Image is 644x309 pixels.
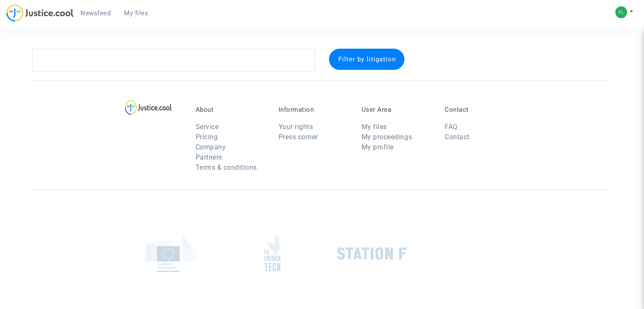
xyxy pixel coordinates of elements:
p: Information [279,106,349,113]
a: Company [196,143,226,151]
a: Press corner [279,133,318,141]
a: My files [362,123,387,131]
p: About [196,106,266,113]
p: Contact [445,106,515,113]
span: Filter by litigation [338,55,395,63]
a: Your rights [279,123,313,131]
img: europe_commision.png [146,235,199,272]
img: logo-lg.svg [125,100,172,115]
a: FAQ [445,123,458,131]
a: Pricing [196,133,218,141]
img: 27626d57a3ba4a5b969f53e3f2c8e71c [615,6,627,18]
a: Contact [445,133,470,141]
a: Partners [196,153,222,161]
span: Newsfeed [80,9,111,17]
a: My files [117,7,155,19]
p: User Area [362,106,432,113]
a: Newsfeed [74,7,117,19]
img: jc-logo.svg [6,4,74,22]
a: Service [196,123,219,131]
a: Terms & conditions [196,163,257,171]
a: My proceedings [362,133,412,141]
span: My files [124,9,148,17]
img: stationf.png [337,247,407,260]
a: My profile [362,143,394,151]
img: french_tech.png [264,236,280,272]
